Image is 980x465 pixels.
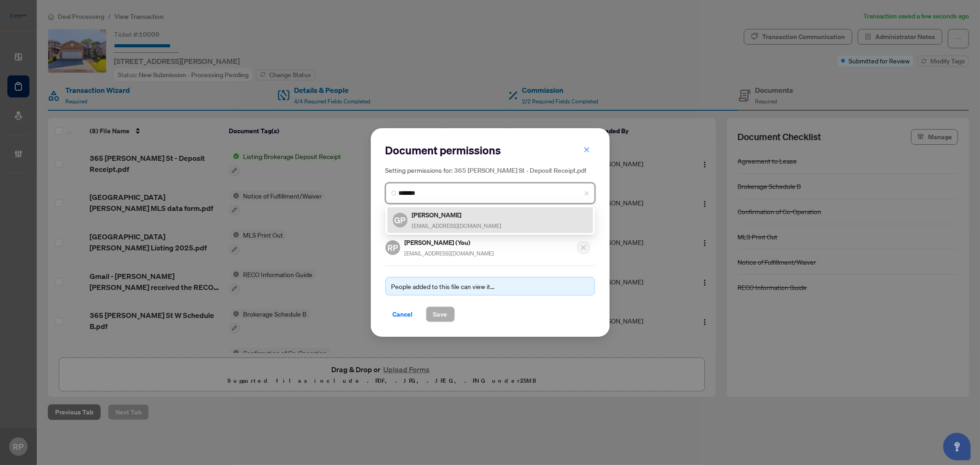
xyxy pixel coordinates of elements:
[405,250,494,257] span: [EMAIL_ADDRESS][DOMAIN_NAME]
[391,191,397,196] img: search_icon
[405,237,494,248] h5: [PERSON_NAME] (You)
[412,222,502,229] span: [EMAIL_ADDRESS][DOMAIN_NAME]
[385,165,595,176] h5: Setting permissions for:
[426,306,455,322] button: Save
[395,214,406,227] span: GP
[385,143,595,158] h2: Document permissions
[412,210,502,220] h5: [PERSON_NAME]
[454,166,587,175] span: 365 [PERSON_NAME] St - Deposit Receipt.pdf
[391,281,589,291] div: People added to this file can view it...
[385,306,420,322] button: Cancel
[583,147,590,153] span: close
[387,241,398,254] span: RP
[584,191,589,196] span: close
[943,433,971,460] button: Open asap
[393,307,413,322] span: Cancel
